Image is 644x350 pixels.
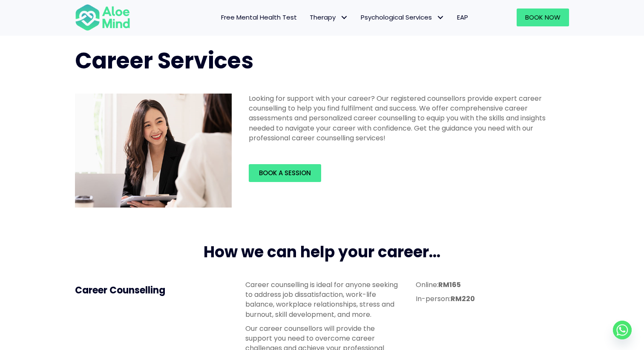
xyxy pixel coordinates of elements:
[434,11,446,24] span: Psychological Services: submenu
[438,280,461,290] strong: RM165
[416,280,569,290] p: Online:
[259,168,311,177] span: Book a session
[75,45,253,76] span: Career Services
[517,9,569,26] a: Book Now
[215,9,303,26] a: Free Mental Health Test
[613,321,632,339] a: Whatsapp
[310,13,348,22] span: Therapy
[338,11,350,24] span: Therapy: submenu
[204,241,440,263] span: How we can help your career...
[451,294,475,304] strong: RM220
[75,284,228,297] h4: Career Counselling
[141,9,474,26] nav: Menu
[75,94,232,208] img: Career counselling
[303,9,354,26] a: TherapyTherapy: submenu
[451,9,474,26] a: EAP
[457,13,468,22] span: EAP
[245,280,399,319] p: Career counselling is ideal for anyone seeking to address job dissatisfaction, work-life balance,...
[249,164,321,182] a: Book a session
[354,9,451,26] a: Psychological ServicesPsychological Services: submenu
[249,94,564,143] p: Looking for support with your career? Our registered counsellors provide expert career counsellin...
[221,13,297,22] span: Free Mental Health Test
[416,294,569,304] p: In-person:
[75,3,130,31] img: Aloe mind Logo
[361,13,444,22] span: Psychological Services
[525,13,561,22] span: Book Now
